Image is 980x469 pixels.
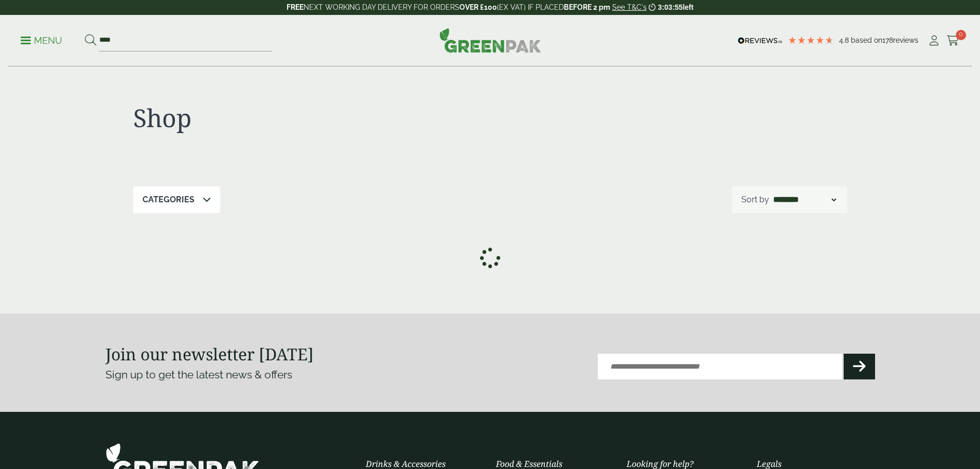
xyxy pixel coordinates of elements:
p: Categories [142,194,194,206]
strong: Join our newsletter [DATE] [105,343,314,365]
a: See T&C's [612,3,647,11]
a: 0 [947,33,959,48]
span: reviews [893,36,918,44]
p: Sign up to get the latest news & offers [105,367,452,383]
strong: BEFORE 2 pm [564,3,610,11]
img: REVIEWS.io [738,37,782,44]
a: Menu [21,34,62,45]
span: 4.8 [839,36,851,44]
span: 178 [882,36,893,44]
span: Based on [851,36,882,44]
p: Sort by [741,194,769,206]
div: 4.78 Stars [788,36,834,45]
span: 3:03:55 [658,3,683,11]
span: 0 [956,30,966,40]
strong: FREE [287,3,304,11]
select: Shop order [771,194,838,206]
p: Menu [21,34,62,47]
img: GreenPak Supplies [439,28,541,53]
strong: OVER £100 [459,3,497,11]
span: left [683,3,693,11]
i: My Account [928,36,940,46]
i: Cart [947,36,959,46]
h1: Shop [133,103,490,133]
